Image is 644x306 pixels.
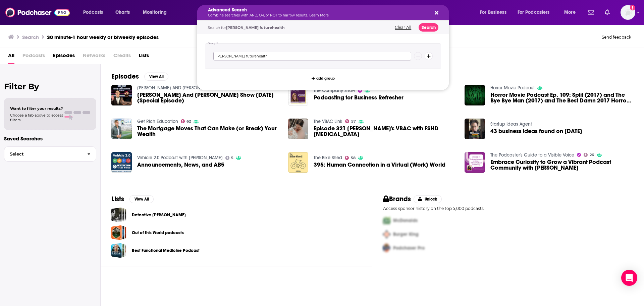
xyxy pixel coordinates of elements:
a: Best Functional Medicine Podcast [111,243,126,258]
a: Startup Ideas Agent [490,121,532,127]
a: 57 [345,119,356,123]
a: The Mortgage Moves That Can Make (or Break) Your Wealth [111,119,132,139]
span: More [564,8,576,17]
a: Show notifications dropdown [602,7,612,18]
a: Podcasting for Business Refresher [314,95,404,100]
span: Search for [208,25,285,30]
img: Horror Movie Podcast Ep. 109: Split (2017) and The Bye Bye Man (2017) and The Best Damn 2017 Horr... [465,85,485,105]
span: Announcements, News, and AB5 [137,162,224,168]
a: Episodes [53,50,75,64]
span: For Business [480,8,506,17]
span: Charts [115,8,130,17]
img: Third Pro Logo [380,241,393,255]
span: Monitoring [143,8,167,17]
img: 395: Human Connection in a Virtual (Work) World [288,152,309,173]
button: Show profile menu [621,5,635,20]
a: Detective [PERSON_NAME] [132,211,186,219]
button: open menu [559,7,584,18]
a: Embrace Curiosity to Grow a Vibrant Podcast Community with Chidinma Azubuike [490,159,633,171]
span: Select [4,152,82,156]
span: Logged in as kayschr06 [621,5,635,20]
p: Saved Searches [4,135,96,142]
h5: Advanced Search [208,8,427,12]
a: Detective OTR [111,207,126,222]
a: EpisodesView All [111,72,168,81]
a: Learn More [309,13,329,17]
span: 5 [231,157,233,160]
span: Choose a tab above to access filters. [10,113,63,122]
img: Episode 321 Jacqueline's VBAC with FSHD Muscular Dystrophy [288,119,309,139]
span: [PERSON_NAME] And [PERSON_NAME] Show [DATE] (Special Episode) [137,92,280,103]
img: User Profile [621,5,635,20]
p: Access sponsor history on the top 5,000 podcasts. [383,206,633,211]
span: 58 [351,157,356,160]
button: open menu [513,7,559,18]
a: Show notifications dropdown [585,7,597,18]
img: Podchaser - Follow, Share and Rate Podcasts [5,6,70,19]
button: add group [310,74,337,82]
span: Episode 321 [PERSON_NAME]'s VBAC with FSHD [MEDICAL_DATA] [314,126,457,137]
button: Search [419,23,438,32]
span: 57 [351,120,356,123]
a: Lists [139,50,149,64]
span: Podcasts [83,8,103,17]
a: Charts [111,7,134,18]
a: Horror Movie Podcast Ep. 109: Split (2017) and The Bye Bye Man (2017) and The Best Damn 2017 Horr... [490,92,633,103]
a: 26 [584,153,594,157]
span: The Mortgage Moves That Can Make (or Break) Your Wealth [137,126,280,137]
span: Embrace Curiosity to Grow a Vibrant Podcast Community with [PERSON_NAME] [490,159,633,171]
div: Search podcasts, credits, & more... [203,5,455,20]
div: Open Intercom Messenger [621,270,637,286]
img: Announcements, News, and AB5 [111,152,132,173]
a: 395: Human Connection in a Virtual (Work) World [314,162,445,168]
img: First Pro Logo [380,214,393,227]
a: 58 [345,156,356,160]
a: All [8,50,14,64]
img: Second Pro Logo [380,227,393,241]
a: ListsView All [111,195,154,203]
svg: Add a profile image [630,5,635,10]
h2: Brands [383,195,411,203]
img: Don Tony And Kevin Castle Show 11/14/23 (Special Episode) [111,85,132,105]
a: Out of this World podcasts [111,225,126,240]
a: The Podcaster's Guide to a Visible Voice [490,152,574,158]
img: Podcasting for Business Refresher [288,85,309,105]
a: Horror Movie Podcast [490,85,535,91]
span: 43 business ideas found on [DATE] [490,128,582,134]
span: Credits [113,50,131,64]
a: Get Rich Education [137,119,178,124]
button: Select [4,146,96,162]
a: 62 [181,119,191,123]
button: Clear All [393,25,413,30]
a: The VBAC Link [314,119,342,124]
a: Embrace Curiosity to Grow a Vibrant Podcast Community with Chidinma Azubuike [465,152,485,173]
span: McDonalds [393,218,418,223]
a: The Bike Shed [314,155,342,161]
input: Type a keyword or phrase... [213,52,411,60]
span: Burger King [393,231,419,237]
p: Combine searches with AND, OR, or NOT to narrow results. [208,14,427,17]
a: DON TONY AND KEVIN CASTLE SHOW [137,85,230,91]
a: Vehicle 2.0 Podcast with Scot Wingo [137,155,223,161]
button: open menu [78,7,112,18]
img: 43 business ideas found on 2024-06-18 [465,119,485,139]
span: Podcasts [22,50,45,64]
h2: Episodes [111,72,139,81]
span: 26 [590,154,594,157]
a: Don Tony And Kevin Castle Show 11/14/23 (Special Episode) [137,92,280,103]
h2: Lists [111,195,124,203]
button: open menu [475,7,515,18]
